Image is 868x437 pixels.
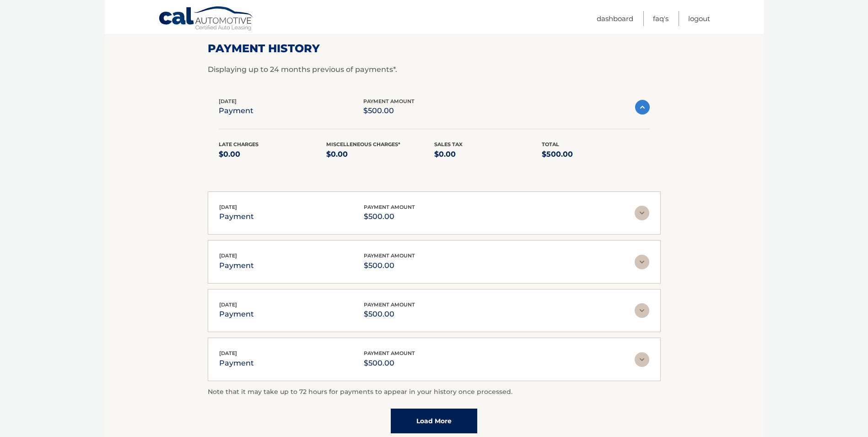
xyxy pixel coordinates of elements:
p: payment [219,308,254,321]
span: payment amount [364,204,415,210]
img: accordion-active.svg [635,100,650,115]
p: $500.00 [364,357,415,370]
p: payment [219,210,254,223]
span: [DATE] [219,350,237,356]
p: $500.00 [364,210,415,223]
p: payment [219,357,254,370]
a: Dashboard [597,11,633,26]
img: accordion-rest.svg [635,255,649,269]
img: accordion-rest.svg [635,352,649,367]
span: [DATE] [219,252,237,259]
img: accordion-rest.svg [635,303,649,318]
p: payment [219,104,253,117]
a: Cal Automotive [158,6,254,33]
span: payment amount [364,252,415,259]
p: $500.00 [364,308,415,321]
span: [DATE] [219,204,237,210]
img: accordion-rest.svg [635,206,649,220]
a: Logout [688,11,710,26]
span: [DATE] [219,98,237,104]
p: Note that it may take up to 72 hours for payments to appear in your history once processed. [208,387,661,398]
a: FAQ's [653,11,669,26]
span: payment amount [364,350,415,356]
span: payment amount [364,301,415,308]
span: [DATE] [219,301,237,308]
a: Load More [391,409,477,433]
h2: Payment History [208,42,661,55]
p: $500.00 [364,259,415,272]
p: $500.00 [542,148,650,161]
p: $0.00 [434,148,542,161]
p: $0.00 [326,148,434,161]
span: Late Charges [219,141,259,147]
p: $500.00 [363,104,415,117]
p: $0.00 [219,148,327,161]
span: Miscelleneous Charges* [326,141,400,147]
span: Sales Tax [434,141,463,147]
p: Displaying up to 24 months previous of payments*. [208,64,661,75]
span: payment amount [363,98,415,104]
p: payment [219,259,254,272]
span: Total [542,141,559,147]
